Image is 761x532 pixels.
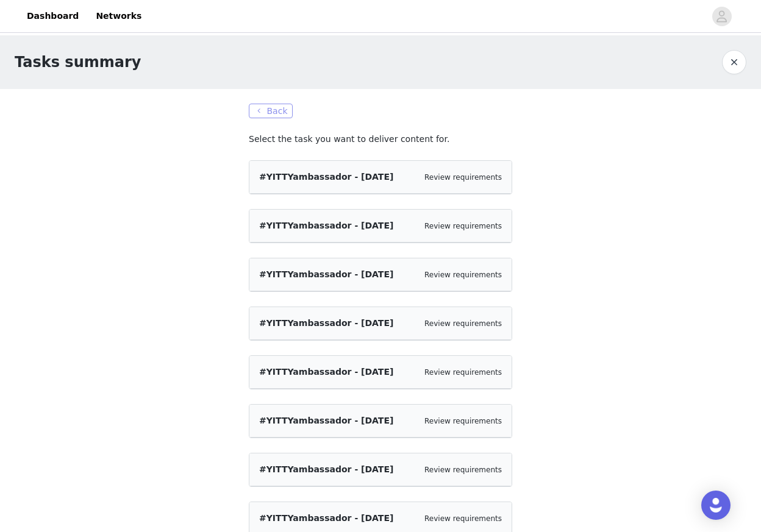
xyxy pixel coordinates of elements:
a: Review requirements [424,417,502,425]
div: avatar [716,7,727,26]
a: Review requirements [424,173,502,182]
a: Dashboard [20,2,86,30]
span: #YITTYambassador - [DATE] [259,416,393,425]
span: #YITTYambassador - [DATE] [259,221,393,230]
a: Review requirements [424,222,502,230]
button: Back [249,104,293,118]
a: Review requirements [424,466,502,474]
a: Review requirements [424,271,502,279]
span: #YITTYambassador - [DATE] [259,367,393,377]
span: #YITTYambassador - [DATE] [259,269,393,279]
span: #YITTYambassador - [DATE] [259,172,393,182]
span: #YITTYambassador - [DATE] [259,318,393,328]
a: Review requirements [424,368,502,377]
span: #YITTYambassador - [DATE] [259,464,393,474]
div: Open Intercom Messenger [701,491,731,520]
span: #YITTYambassador - [DATE] [259,513,393,523]
h1: Tasks summary [15,51,141,73]
a: Review requirements [424,514,502,523]
a: Review requirements [424,319,502,328]
a: Networks [88,2,149,30]
p: Select the task you want to deliver content for. [249,133,512,146]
